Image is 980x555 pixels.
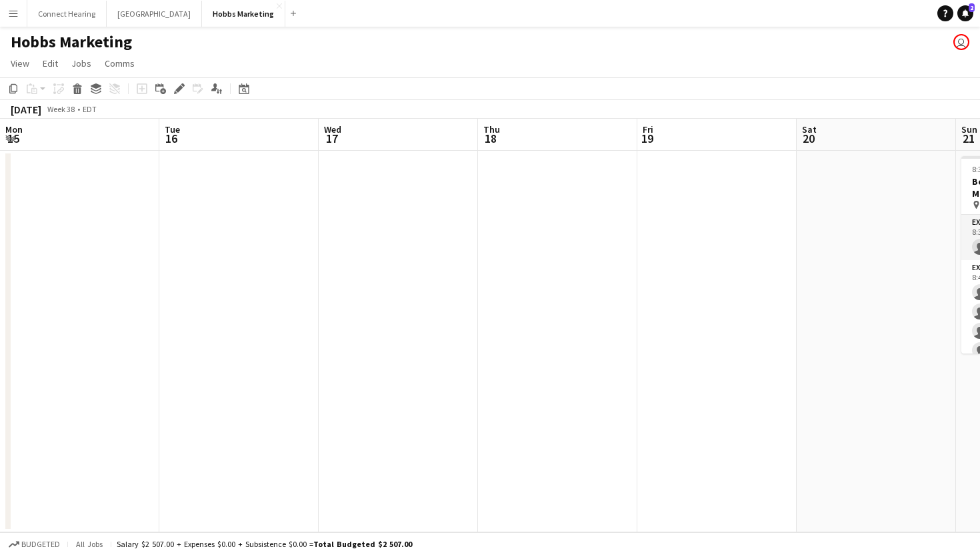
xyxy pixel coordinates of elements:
[969,3,975,12] span: 2
[11,57,29,69] span: View
[202,1,285,27] button: Hobbs Marketing
[11,32,132,52] h1: Hobbs Marketing
[44,104,77,114] span: Week 38
[481,131,500,146] span: 18
[800,131,817,146] span: 20
[43,57,58,69] span: Edit
[99,55,140,72] a: Comms
[802,123,817,135] span: Sat
[961,123,977,135] span: Sun
[7,537,62,552] button: Budgeted
[957,5,973,21] a: 2
[27,1,107,27] button: Connect Hearing
[71,57,91,69] span: Jobs
[643,123,653,135] span: Fri
[953,34,969,50] app-user-avatar: Jamie Wong
[163,131,180,146] span: 16
[37,55,63,72] a: Edit
[483,123,500,135] span: Thu
[313,539,412,549] span: Total Budgeted $2 507.00
[11,103,41,116] div: [DATE]
[21,540,60,549] span: Budgeted
[105,57,135,69] span: Comms
[117,539,412,549] div: Salary $2 507.00 + Expenses $0.00 + Subsistence $0.00 =
[165,123,180,135] span: Tue
[5,55,35,72] a: View
[959,131,977,146] span: 21
[107,1,202,27] button: [GEOGRAPHIC_DATA]
[3,131,23,146] span: 15
[324,123,341,135] span: Wed
[83,104,97,114] div: EDT
[66,55,97,72] a: Jobs
[641,131,653,146] span: 19
[73,539,105,549] span: All jobs
[322,131,341,146] span: 17
[5,123,23,135] span: Mon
